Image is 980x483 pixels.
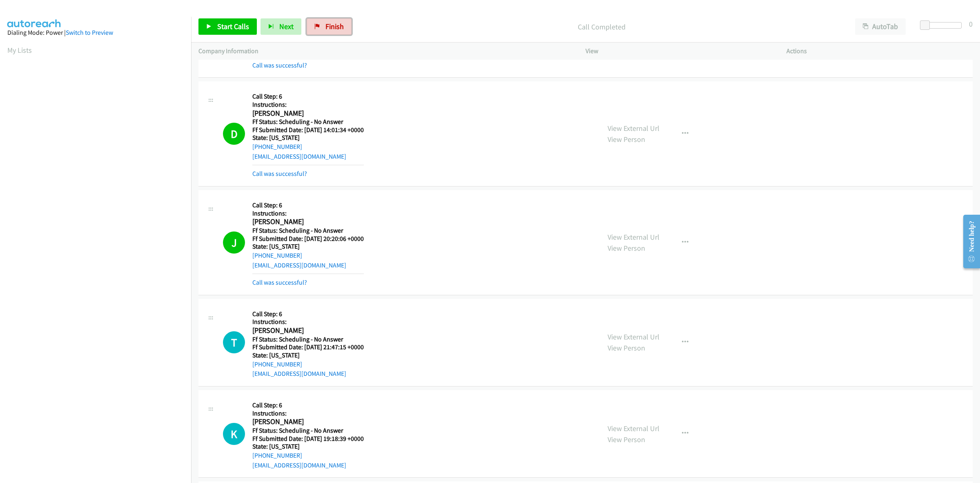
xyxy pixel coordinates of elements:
span: Start Calls [217,22,249,31]
h5: Call Step: 6 [252,201,364,209]
div: Delay between calls (in seconds) [924,22,962,29]
h1: D [223,123,245,145]
h1: T [223,331,245,353]
h5: Ff Status: Scheduling - No Answer [252,227,364,235]
button: Next [261,18,301,35]
div: The call is yet to be attempted [223,331,245,353]
a: Call was successful? [252,170,307,177]
a: View External Url [608,232,659,242]
a: View Person [608,435,645,444]
h5: Ff Submitted Date: [DATE] 14:01:34 +0000 [252,126,364,134]
h1: J [223,231,245,254]
h5: Call Step: 6 [252,310,364,318]
h5: Instructions: [252,409,364,418]
div: 0 [969,18,973,29]
h5: Instructions: [252,209,364,218]
h1: K [223,423,245,445]
a: [EMAIL_ADDRESS][DOMAIN_NAME] [252,461,346,469]
h5: Ff Submitted Date: [DATE] 21:47:15 +0000 [252,343,364,351]
a: [EMAIL_ADDRESS][DOMAIN_NAME] [252,370,346,377]
h5: Ff Status: Scheduling - No Answer [252,335,364,344]
h5: State: [US_STATE] [252,443,364,451]
a: View Person [608,343,645,353]
iframe: Dialpad [7,63,191,452]
span: Next [279,22,294,31]
a: [PHONE_NUMBER] [252,252,302,259]
a: [PHONE_NUMBER] [252,143,302,151]
a: My Lists [7,45,32,55]
h5: State: [US_STATE] [252,351,364,359]
button: AutoTab [855,18,906,35]
a: [EMAIL_ADDRESS][DOMAIN_NAME] [252,153,346,160]
a: View Person [608,135,645,144]
h5: State: [US_STATE] [252,243,364,251]
h5: Ff Status: Scheduling - No Answer [252,118,364,126]
h2: [PERSON_NAME] [252,217,364,227]
h5: Ff Status: Scheduling - No Answer [252,427,364,435]
div: Dialing Mode: Power | [7,28,184,38]
a: [EMAIL_ADDRESS][DOMAIN_NAME] [252,261,346,269]
p: Actions [786,46,973,56]
div: The call is yet to be attempted [223,423,245,445]
h2: [PERSON_NAME] [252,417,364,427]
a: [PHONE_NUMBER] [252,452,302,459]
p: Call Completed [363,21,840,32]
h2: [PERSON_NAME] [252,109,364,118]
a: Start Calls [198,18,257,35]
h5: State: [US_STATE] [252,134,364,142]
h5: Instructions: [252,101,364,109]
p: View [586,46,772,56]
a: View External Url [608,124,659,133]
a: Switch to Preview [66,29,113,36]
h5: Instructions: [252,318,364,326]
span: Finish [325,22,344,31]
iframe: Resource Center [956,209,980,274]
h5: Ff Submitted Date: [DATE] 20:20:06 +0000 [252,235,364,243]
h5: Ff Submitted Date: [DATE] 19:18:39 +0000 [252,435,364,443]
p: Company Information [198,46,571,56]
a: Call was successful? [252,279,307,286]
h2: [PERSON_NAME] [252,326,364,335]
h5: Call Step: 6 [252,92,364,101]
a: View External Url [608,424,659,433]
a: [PHONE_NUMBER] [252,360,302,368]
a: View Person [608,243,645,253]
a: Call was successful? [252,61,307,69]
a: View External Url [608,332,659,341]
a: Finish [307,18,352,35]
h5: Call Step: 6 [252,401,364,409]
